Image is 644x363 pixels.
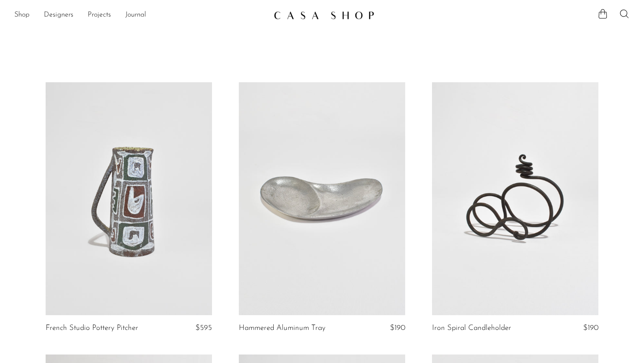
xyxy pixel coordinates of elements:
a: French Studio Pottery Pitcher [46,324,138,332]
ul: NEW HEADER MENU [14,8,267,23]
span: $595 [195,324,212,332]
a: Journal [125,9,146,21]
a: Designers [44,9,73,21]
nav: Desktop navigation [14,8,267,23]
a: Hammered Aluminum Tray [239,324,326,332]
a: Iron Spiral Candleholder [432,324,511,332]
a: Projects [88,9,111,21]
a: Shop [14,9,30,21]
span: $190 [583,324,598,332]
span: $190 [390,324,405,332]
